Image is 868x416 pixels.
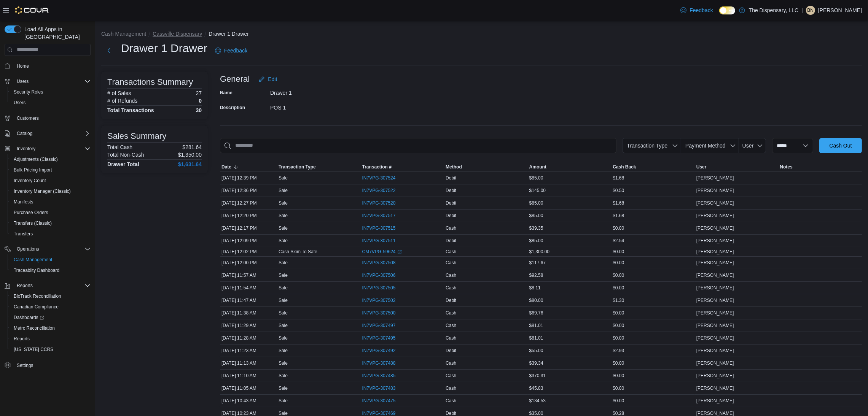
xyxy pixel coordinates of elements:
p: Sale [279,238,288,244]
div: $0.50 [611,186,695,195]
span: Inventory Count [14,178,46,184]
div: $1.30 [611,296,695,305]
span: Traceabilty Dashboard [11,266,91,275]
button: Users [2,76,94,87]
h6: # of Refunds [107,98,137,104]
button: IN7VPG-307508 [362,258,403,267]
div: $0.00 [611,321,695,330]
h4: 30 [196,107,202,113]
span: [PERSON_NAME] [696,213,734,219]
button: Drawer 1 Drawer [209,31,249,37]
span: [PERSON_NAME] [696,335,734,341]
a: Customers [14,114,42,123]
span: [PERSON_NAME] [696,187,734,194]
span: Debit [446,213,456,219]
span: Adjustments (Classic) [11,155,91,164]
span: Catalog [17,130,32,137]
button: IN7VPG-307505 [362,283,403,292]
button: IN7VPG-307483 [362,384,403,393]
span: Users [14,77,91,86]
p: The Dispensary, LLC [749,6,798,15]
span: Inventory Count [11,176,91,185]
span: Catalog [14,129,91,138]
a: Metrc Reconciliation [11,324,58,333]
span: User [696,164,707,170]
p: 27 [196,90,202,96]
span: Method [446,164,462,170]
h6: Total Non-Cash [107,152,144,158]
span: IN7VPG-307475 [362,398,396,404]
span: $85.00 [529,175,543,181]
span: Transaction # [362,164,392,170]
button: IN7VPG-307515 [362,224,403,233]
span: $1,300.00 [529,249,549,255]
span: Metrc Reconciliation [14,325,55,331]
span: Customers [14,113,91,123]
span: IN7VPG-307515 [362,225,396,231]
h4: Total Transactions [107,107,154,113]
span: Transaction Type [627,143,668,149]
span: [PERSON_NAME] [696,175,734,181]
span: $81.01 [529,322,543,329]
button: Catalog [14,129,35,138]
span: Reports [14,281,91,290]
h6: Total Cash [107,144,132,150]
a: Traceabilty Dashboard [11,266,62,275]
a: Feedback [212,43,250,58]
span: $117.67 [529,260,546,266]
a: Dashboards [8,312,94,323]
span: Transfers [11,229,91,238]
span: $69.76 [529,310,543,316]
span: Inventory Manager (Classic) [14,188,71,194]
div: [DATE] 11:23 AM [220,346,277,355]
p: Sale [279,200,288,206]
img: Cova [15,6,49,14]
p: Sale [279,335,288,341]
nav: An example of EuiBreadcrumbs [101,30,862,39]
a: Purchase Orders [11,208,51,217]
a: Feedback [677,3,716,18]
span: Cash Management [14,257,52,263]
div: [DATE] 12:00 PM [220,258,277,267]
span: IN7VPG-307506 [362,272,396,278]
div: [DATE] 12:20 PM [220,211,277,220]
p: Sale [279,225,288,231]
button: Cassville Dispensary [153,31,202,37]
span: [PERSON_NAME] [696,285,734,291]
span: $85.00 [529,238,543,244]
div: [DATE] 12:27 PM [220,198,277,208]
span: Transfers (Classic) [11,219,91,228]
span: IN7VPG-307511 [362,238,396,244]
div: [DATE] 11:29 AM [220,321,277,330]
a: Dashboards [11,313,47,322]
span: IN7VPG-307524 [362,175,396,181]
p: [PERSON_NAME] [818,6,862,15]
div: $0.00 [611,247,695,256]
a: Settings [14,361,36,370]
button: Adjustments (Classic) [8,154,94,165]
span: Dashboards [11,313,91,322]
p: Sale [279,310,288,316]
button: IN7VPG-307524 [362,173,403,183]
button: Inventory Manager (Classic) [8,186,94,197]
span: Canadian Compliance [11,302,91,311]
span: Purchase Orders [14,210,48,216]
p: Sale [279,272,288,278]
button: Next [101,43,116,58]
input: This is a search bar. As you type, the results lower in the page will automatically filter. [220,138,616,153]
div: [DATE] 11:38 AM [220,308,277,318]
a: Users [11,98,29,107]
span: Operations [17,246,39,252]
p: $1,350.00 [178,152,202,158]
h4: $1,631.64 [178,161,202,167]
span: Inventory [14,144,91,153]
span: Debit [446,238,456,244]
button: Reports [2,280,94,291]
span: Cash Back [613,164,636,170]
button: Bulk Pricing Import [8,165,94,175]
span: IN7VPG-307497 [362,322,396,329]
button: Operations [14,245,42,254]
a: Bulk Pricing Import [11,165,55,175]
span: Users [11,98,91,107]
div: $2.93 [611,346,695,355]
